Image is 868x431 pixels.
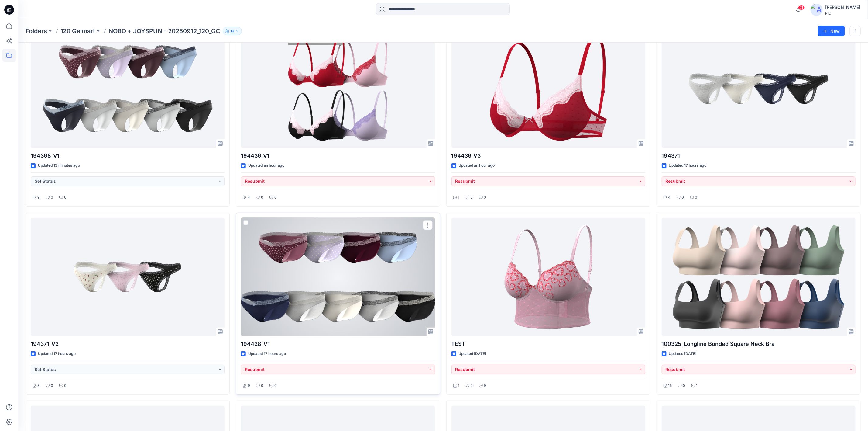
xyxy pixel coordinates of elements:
p: 9 [248,383,250,389]
p: 194371 [662,151,856,160]
p: Updated 13 minutes ago [38,162,80,169]
a: 194371 [662,30,856,148]
p: 9 [484,383,486,389]
p: Updated 17 hours ago [38,351,76,357]
a: TEST [451,218,645,336]
p: 0 [261,194,263,201]
p: 194436_V3 [451,151,645,160]
img: avatar [811,4,823,16]
p: Updated [DATE] [669,351,697,357]
p: 0 [695,194,698,201]
a: 194368_V1 [31,30,225,148]
p: 0 [274,383,277,389]
a: 194371_V2 [31,218,225,336]
p: 0 [682,194,684,201]
p: 1 [696,383,698,389]
a: 194436_V3 [451,30,645,148]
button: 10 [223,27,242,35]
p: 0 [274,194,277,201]
a: 120 Gelmart [60,27,95,35]
span: 21 [798,5,805,10]
p: 194436_V1 [241,151,435,160]
p: 3 [37,383,40,389]
p: 194428_V1 [241,340,435,348]
p: 0 [64,194,67,201]
a: Folders [26,27,47,35]
a: 194428_V1 [241,218,435,336]
p: Updated [DATE] [459,351,486,357]
p: 0 [51,194,53,201]
p: Updated 17 hours ago [669,162,707,169]
p: Updated an hour ago [459,162,495,169]
p: 100325_Longline Bonded Square Neck Bra [662,340,856,348]
p: 15 [668,383,672,389]
p: 0 [64,383,67,389]
p: 4 [668,194,671,201]
p: NOBO + JOYSPUN - 20250912_120_GC [108,27,220,35]
p: 194371_V2 [31,340,225,348]
p: 1 [458,194,460,201]
button: New [818,26,845,36]
p: 0 [683,383,685,389]
p: 0 [471,194,473,201]
p: 0 [261,383,263,389]
p: 10 [230,28,234,34]
a: 100325_Longline Bonded Square Neck Bra [662,218,856,336]
p: 0 [471,383,473,389]
p: 194368_V1 [31,151,225,160]
a: 194436_V1 [241,30,435,148]
p: 9 [37,194,40,201]
p: Updated 17 hours ago [248,351,286,357]
p: TEST [451,340,645,348]
p: 4 [248,194,250,201]
div: [PERSON_NAME] [825,4,860,11]
p: 1 [458,383,460,389]
div: PIC [825,11,860,16]
p: 0 [51,383,53,389]
p: 0 [484,194,486,201]
p: Updated an hour ago [248,162,284,169]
